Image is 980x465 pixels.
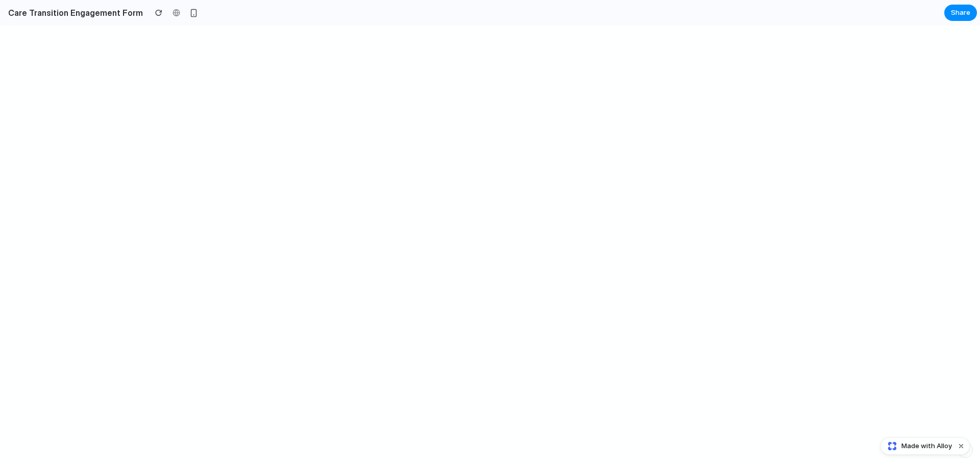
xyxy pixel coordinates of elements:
h2: Care Transition Engagement Form [4,7,143,19]
button: Dismiss watermark [955,440,967,452]
a: Made with Alloy [881,441,953,451]
button: Share [944,5,977,21]
span: Made with Alloy [901,441,952,451]
span: Share [951,8,970,18]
